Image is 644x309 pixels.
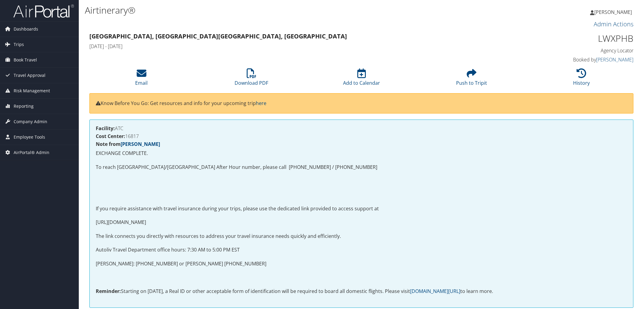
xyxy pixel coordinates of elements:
p: [URL][DOMAIN_NAME] [96,219,627,226]
a: [PERSON_NAME] [590,3,638,21]
span: Employee Tools [14,130,45,145]
span: Trips [14,37,24,52]
span: Dashboards [14,21,38,37]
span: Company Admin [14,114,47,129]
p: If you require assistance with travel insurance during your trips, please use the dedicated link ... [96,205,627,213]
strong: Cost Center: [96,133,125,140]
h4: Agency Locator [504,47,633,54]
h4: Booked by [504,56,633,63]
a: Email [135,72,148,86]
img: airportal-logo.png [13,4,74,18]
h4: [DATE] - [DATE] [89,43,495,50]
strong: Reminder: [96,288,121,294]
span: Risk Management [14,83,50,98]
p: Know Before You Go: Get resources and info for your upcoming trip [96,100,627,107]
a: Add to Calendar [343,72,380,86]
h1: LWXPHB [504,32,633,45]
h1: Airtinerary® [85,4,454,17]
a: History [573,72,590,86]
span: Reporting [14,99,34,114]
h4: 16817 [96,134,627,139]
a: Download PDF [235,72,268,86]
h4: ATC [96,126,627,131]
a: [PERSON_NAME] [121,141,160,147]
a: [PERSON_NAME] [596,56,633,63]
p: To reach [GEOGRAPHIC_DATA]/[GEOGRAPHIC_DATA] After Hour number, please call [PHONE_NUMBER] / [PHO... [96,163,627,171]
strong: Note from [96,141,160,147]
p: The link connects you directly with resources to address your travel insurance needs quickly and ... [96,232,627,240]
p: Autoliv Travel Department office hours: 7:30 AM to 5:00 PM EST [96,246,627,254]
strong: [GEOGRAPHIC_DATA], [GEOGRAPHIC_DATA] [GEOGRAPHIC_DATA], [GEOGRAPHIC_DATA] [89,32,347,40]
p: EXCHANGE COMPLETE. [96,150,627,157]
a: [DOMAIN_NAME][URL] [410,288,460,294]
p: Starting on [DATE], a Real ID or other acceptable form of identification will be required to boar... [96,288,627,295]
a: here [256,100,266,107]
span: Book Travel [14,52,37,67]
p: [PERSON_NAME]: [PHONE_NUMBER] or [PERSON_NAME] [PHONE_NUMBER] [96,260,627,268]
a: Push to Tripit [456,72,487,86]
a: Admin Actions [594,20,633,28]
strong: Facility: [96,125,115,132]
span: Travel Approval [14,68,45,83]
span: [PERSON_NAME] [594,9,632,15]
span: AirPortal® Admin [14,145,49,160]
